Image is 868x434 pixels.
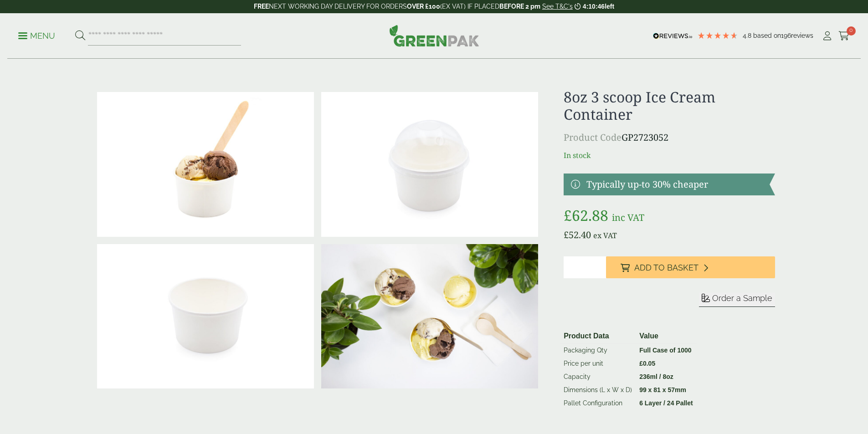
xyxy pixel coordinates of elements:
strong: FREE [254,3,269,10]
th: Value [636,329,697,344]
bdi: 52.40 [564,229,591,241]
p: GP2723052 [564,131,775,144]
strong: 236ml / 8oz [639,373,673,380]
td: Capacity [560,370,636,383]
a: See T&C's [542,3,573,10]
span: £ [639,360,643,367]
th: Product Data [560,329,636,344]
button: Order a Sample [699,293,775,307]
button: Add to Basket [606,256,775,278]
a: 0 [838,29,850,43]
span: 4:10:46 [583,3,605,10]
strong: OVER £100 [407,3,440,10]
td: Dimensions (L x W x D) [560,383,636,397]
i: Cart [838,31,850,41]
bdi: 0.05 [639,360,655,367]
span: £ [564,229,569,241]
span: left [605,3,614,10]
strong: BEFORE 2 pm [499,3,540,10]
strong: 99 x 81 x 57mm [639,386,686,393]
td: Pallet Configuration [560,397,636,410]
div: 4.79 Stars [697,31,738,40]
span: Order a Sample [712,293,772,303]
span: Based on [753,32,781,39]
h1: 8oz 3 scoop Ice Cream Container [564,88,775,123]
strong: Full Case of 1000 [639,347,691,354]
span: 0 [847,26,856,36]
img: REVIEWS.io [653,33,693,39]
td: Packaging Qty [560,343,636,357]
span: Add to Basket [634,263,699,273]
img: GreenPak Supplies [389,25,479,46]
span: Product Code [564,131,621,143]
i: My Account [822,31,833,41]
p: In stock [564,150,775,161]
img: 8oz 3 Scoop Ice Cream Container [97,244,314,389]
span: 196 [781,32,791,39]
span: reviews [791,32,813,39]
span: inc VAT [612,211,644,224]
span: £ [564,205,572,225]
span: ex VAT [593,230,617,240]
strong: 6 Layer / 24 Pallet [639,399,693,407]
img: Ice Cream Scoop Containers Lifestyle 2 [321,244,538,389]
img: 8oz 3 Scoop Ice Cream Container With Lid [321,92,538,237]
td: Price per unit [560,357,636,370]
bdi: 62.88 [564,205,608,225]
span: 4.8 [743,32,753,39]
img: 8oz 3 Scoop Ice Cream Container With Ice Cream [97,92,314,237]
a: Menu [18,31,55,40]
p: Menu [18,31,55,41]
